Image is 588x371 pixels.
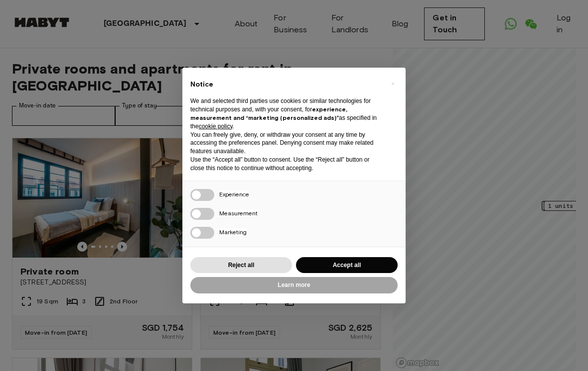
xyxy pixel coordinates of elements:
[385,76,401,92] button: Close this notice
[190,131,382,156] p: You can freely give, deny, or withdraw your consent at any time by accessing the preferences pane...
[219,228,247,236] span: Marketing
[296,257,398,274] button: Accept all
[391,78,395,90] span: ×
[190,105,347,121] strong: experience, measurement and “marketing (personalized ads)”
[190,80,382,90] h2: Notice
[199,123,233,130] a: cookie policy
[219,190,249,198] span: Experience
[190,257,292,274] button: Reject all
[190,156,382,173] p: Use the “Accept all” button to consent. Use the “Reject all” button or close this notice to conti...
[190,277,398,293] button: Learn more
[190,97,382,130] p: We and selected third parties use cookies or similar technologies for technical purposes and, wit...
[219,209,258,217] span: Measurement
